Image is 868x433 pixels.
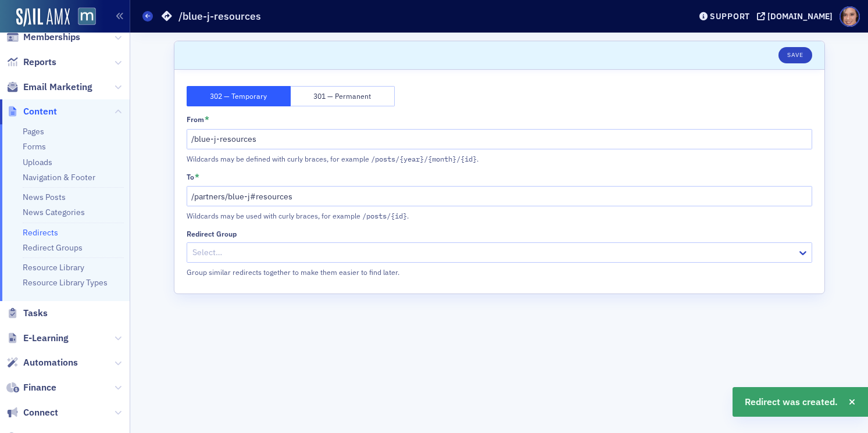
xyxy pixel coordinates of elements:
a: Redirects [23,227,58,238]
a: Memberships [6,31,80,44]
div: Wildcards may be defined with curly braces, for example . [187,153,577,164]
a: E-Learning [6,332,69,345]
span: Email Marketing [23,81,92,94]
img: SailAMX [16,8,70,27]
span: Connect [23,406,58,419]
button: Save [778,47,812,63]
span: Automations [23,356,78,369]
div: Redirect Group [187,230,237,238]
a: View Homepage [70,8,96,27]
a: Content [6,105,57,118]
a: News Posts [23,192,66,202]
div: From [187,115,204,124]
abbr: This field is required [195,172,199,182]
a: Redirect Groups [23,242,83,253]
h1: /blue-j-resources [178,9,261,23]
span: /posts/{id} [362,211,407,220]
a: Uploads [23,157,52,167]
span: E-Learning [23,332,69,345]
a: Finance [6,381,56,394]
a: Email Marketing [6,81,92,94]
span: Profile [840,6,860,27]
a: Forms [23,141,46,152]
button: [DOMAIN_NAME] [757,12,837,20]
a: Resource Library Types [23,277,108,288]
div: [DOMAIN_NAME] [767,11,833,22]
button: 302 — Temporary [187,86,291,106]
a: Connect [6,406,58,419]
button: 301 — Permanent [291,86,395,106]
a: Automations [6,356,78,369]
a: Navigation & Footer [23,172,95,182]
div: Support [710,11,750,22]
span: Tasks [23,307,48,320]
div: Group similar redirects together to make them easier to find later. [187,267,577,277]
div: Wildcards may be used with curly braces, for example . [187,210,577,221]
span: /posts/{year}/{month}/{id} [371,154,477,163]
span: Redirect was created. [745,395,838,409]
span: Reports [23,56,56,69]
span: Memberships [23,31,80,44]
a: Pages [23,126,44,137]
a: Tasks [6,307,48,320]
a: Resource Library [23,262,84,273]
a: News Categories [23,207,85,217]
img: SailAMX [78,8,96,26]
a: Reports [6,56,56,69]
span: Finance [23,381,56,394]
span: Content [23,105,57,118]
div: To [187,173,194,181]
abbr: This field is required [205,114,209,125]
